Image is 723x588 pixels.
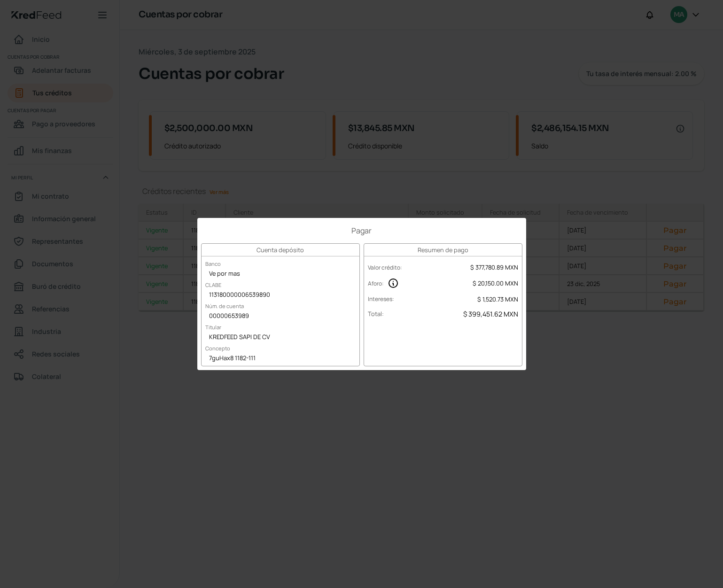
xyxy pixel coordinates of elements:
label: Banco [202,256,225,271]
span: $ 20,150.00 MXN [473,279,518,287]
label: Intereses : [368,295,394,303]
label: Total : [368,309,384,318]
label: Núm. de cuenta [202,299,248,313]
div: 7guHax8 1182-111 [202,352,359,366]
span: $ 377,780.89 MXN [470,263,518,271]
label: Titular [202,320,225,334]
label: CLABE [202,278,225,292]
span: $ 1,520.73 MXN [477,295,518,303]
h3: Cuenta depósito [202,244,359,256]
h3: Resumen de pago [364,244,522,256]
h1: Pagar [201,225,522,236]
label: Concepto [202,341,234,356]
div: 00000653989 [202,309,359,324]
div: 113180000006539890 [202,288,359,302]
label: Valor crédito : [368,263,402,271]
div: KREDFEED SAPI DE CV [202,331,359,345]
label: Aforo : [368,279,384,287]
div: Ve por mas [202,267,359,281]
span: $ 399,451.62 MXN [463,309,518,318]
